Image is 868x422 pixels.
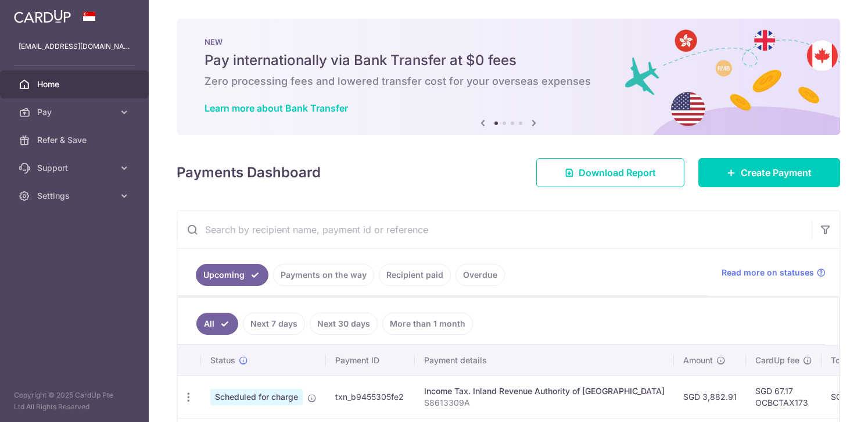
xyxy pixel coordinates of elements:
img: Bank transfer banner [177,19,840,135]
span: Create Payment [741,166,812,180]
a: Download Report [536,158,684,187]
h5: Pay internationally via Bank Transfer at $0 fees [205,51,812,70]
div: Income Tax. Inland Revenue Authority of [GEOGRAPHIC_DATA] [424,385,665,397]
span: Settings [37,190,114,202]
th: Payment ID [326,345,415,375]
a: Recipient paid [379,264,451,286]
a: Overdue [455,264,505,286]
a: Upcoming [196,264,268,286]
a: Payments on the way [273,264,374,286]
span: Home [37,78,114,90]
p: S8613309A [424,397,665,409]
img: CardUp [14,9,71,23]
span: Support [37,162,114,174]
a: Read more on statuses [722,267,826,278]
a: All [196,313,238,335]
a: Learn more about Bank Transfer [205,102,348,114]
span: Amount [683,355,713,366]
span: Scheduled for charge [210,389,303,405]
span: Read more on statuses [722,267,814,278]
a: Create Payment [698,158,840,187]
p: [EMAIL_ADDRESS][DOMAIN_NAME] [19,41,130,52]
a: Next 7 days [243,313,305,335]
span: Pay [37,106,114,118]
a: Next 30 days [310,313,378,335]
td: SGD 3,882.91 [674,375,746,418]
input: Search by recipient name, payment id or reference [177,211,812,248]
span: Status [210,355,235,366]
p: NEW [205,37,812,47]
a: More than 1 month [382,313,473,335]
h4: Payments Dashboard [177,162,321,183]
span: CardUp fee [755,355,799,366]
h6: Zero processing fees and lowered transfer cost for your overseas expenses [205,74,812,88]
th: Payment details [415,345,674,375]
td: SGD 67.17 OCBCTAX173 [746,375,822,418]
span: Refer & Save [37,134,114,146]
td: txn_b9455305fe2 [326,375,415,418]
span: Download Report [579,166,656,180]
